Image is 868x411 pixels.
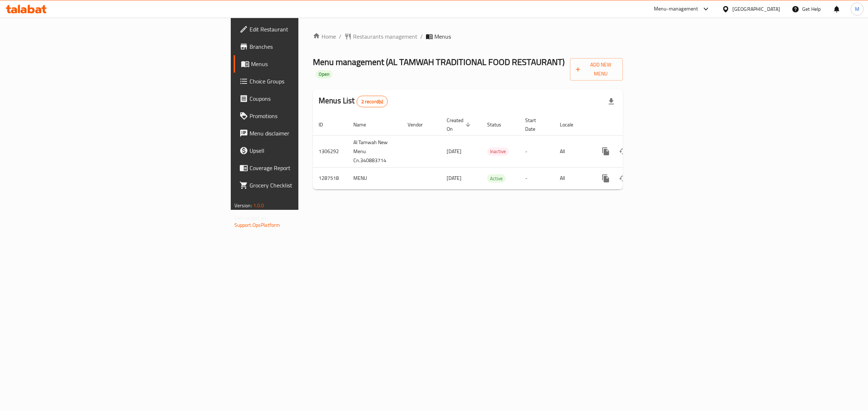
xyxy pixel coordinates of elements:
div: Export file [603,93,620,110]
a: Promotions [234,107,376,125]
span: [DATE] [447,147,461,156]
span: Grocery Checklist [250,181,370,190]
a: Branches [234,38,376,55]
span: Promotions [250,112,370,120]
span: Coverage Report [250,164,370,172]
span: Active [487,174,506,183]
span: Edit Restaurant [250,25,370,34]
span: Created On [447,116,473,133]
span: Restaurants management [353,32,417,41]
span: Start Date [525,116,545,133]
span: Menus [251,60,370,68]
span: Version: [234,201,252,210]
a: Choice Groups [234,73,376,90]
span: 1.0.0 [253,201,264,210]
h2: Menus List [319,95,388,107]
li: / [420,32,423,41]
table: enhanced table [313,114,672,190]
a: Upsell [234,142,376,159]
div: Menu-management [654,5,698,13]
span: Menu disclaimer [250,129,370,138]
div: [GEOGRAPHIC_DATA] [732,5,780,13]
button: more [597,143,614,160]
span: Menu management ( AL TAMWAH TRADITIONAL FOOD RESTAURANT ) [313,54,565,70]
span: [DATE] [447,173,461,183]
span: Coupons [250,94,370,103]
span: Vendor [408,120,432,129]
a: Menus [234,55,376,73]
span: Upsell [250,146,370,155]
a: Coverage Report [234,159,376,177]
span: Branches [250,42,370,51]
span: Locale [560,120,583,129]
button: more [597,170,614,187]
span: Name [353,120,375,129]
nav: breadcrumb [313,32,623,41]
a: Menu disclaimer [234,125,376,142]
span: M [855,5,859,13]
span: Menus [434,32,451,41]
a: Coupons [234,90,376,107]
a: Restaurants management [344,32,417,41]
a: Grocery Checklist [234,177,376,194]
span: 2 record(s) [357,98,388,105]
button: Add New Menu [570,58,623,81]
button: Change Status [614,170,632,187]
span: Get support on: [234,213,268,222]
span: Status [487,120,511,129]
th: Actions [591,114,672,136]
td: - [519,135,554,167]
a: Support.OpsPlatform [234,220,280,230]
span: Inactive [487,147,509,156]
span: ID [319,120,332,129]
td: - [519,167,554,189]
a: Edit Restaurant [234,21,376,38]
td: All [554,167,591,189]
button: Change Status [614,143,632,160]
span: Choice Groups [250,77,370,86]
td: All [554,135,591,167]
span: Add New Menu [576,60,617,78]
